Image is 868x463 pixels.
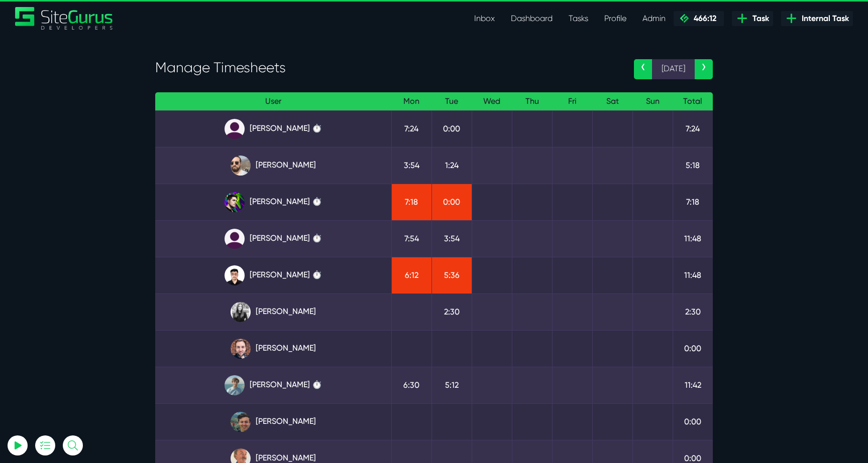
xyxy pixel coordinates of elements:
td: 11:42 [673,367,713,403]
th: Fri [552,92,592,111]
td: 2:30 [673,293,713,330]
a: ‹ [634,59,652,79]
td: 2:30 [431,293,472,330]
a: [PERSON_NAME] ⏱️ [163,119,383,139]
img: esb8jb8dmrsykbqurfoz.jpg [231,412,251,432]
h3: Manage Timesheets [155,59,619,76]
td: 5:18 [673,147,713,184]
img: default_qrqg0b.png [225,119,245,139]
a: [PERSON_NAME] ⏱️ [163,375,383,395]
img: xv1kmavyemxtguplm5ir.png [225,265,245,285]
td: 6:12 [391,257,431,293]
img: ublsy46zpoyz6muduycb.jpg [231,156,251,176]
a: SiteGurus [15,7,114,30]
td: 6:30 [391,367,431,403]
span: 466:12 [690,14,716,23]
th: Sun [632,92,673,111]
span: Internal Task [798,13,849,25]
a: [PERSON_NAME] ⏱️ [163,229,383,249]
td: 5:12 [431,367,472,403]
td: 0:00 [673,330,713,367]
img: tfogtqcjwjterk6idyiu.jpg [231,339,251,359]
td: 0:00 [431,184,472,220]
a: › [695,59,713,79]
a: Dashboard [503,9,561,29]
a: Admin [634,9,674,29]
a: Internal Task [781,11,853,26]
img: Sitegurus Logo [15,7,114,30]
a: [PERSON_NAME] [163,156,383,176]
a: Profile [596,9,634,29]
img: rgqpcqpgtbr9fmz9rxmm.jpg [231,302,251,322]
td: 7:24 [391,110,431,147]
a: Inbox [466,9,503,29]
th: User [155,92,391,111]
a: [PERSON_NAME] [163,302,383,322]
td: 7:18 [391,184,431,220]
img: tkl4csrki1nqjgf0pb1z.png [225,375,245,395]
img: rxuxidhawjjb44sgel4e.png [225,192,245,212]
img: default_qrqg0b.png [225,229,245,249]
a: [PERSON_NAME] ⏱️ [163,192,383,212]
td: 7:54 [391,220,431,257]
td: 1:24 [431,147,472,184]
a: [PERSON_NAME] [163,339,383,359]
a: 466:12 [674,11,724,26]
th: Thu [512,92,552,111]
th: Tue [431,92,472,111]
span: [DATE] [652,59,695,79]
th: Mon [391,92,431,111]
td: 7:18 [673,184,713,220]
a: [PERSON_NAME] ⏱️ [163,265,383,285]
td: 0:00 [431,110,472,147]
td: 7:24 [673,110,713,147]
a: [PERSON_NAME] [163,412,383,432]
td: 11:48 [673,220,713,257]
td: 5:36 [431,257,472,293]
td: 11:48 [673,257,713,293]
th: Sat [592,92,632,111]
td: 0:00 [673,403,713,440]
th: Total [673,92,713,111]
a: Task [732,11,773,26]
th: Wed [472,92,512,111]
a: Tasks [561,9,596,29]
td: 3:54 [391,147,431,184]
span: Task [748,13,769,25]
td: 3:54 [431,220,472,257]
